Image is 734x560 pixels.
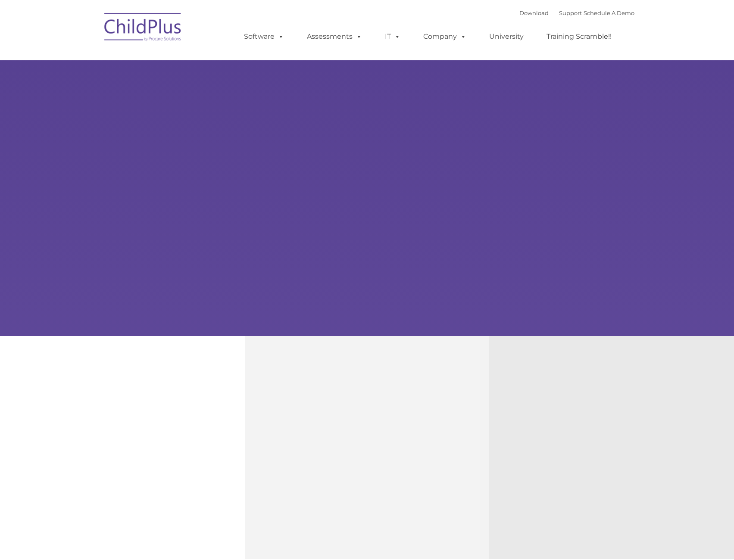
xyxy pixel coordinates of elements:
a: Download [519,9,549,16]
a: Schedule A Demo [584,9,634,16]
a: Software [235,28,293,45]
a: University [481,28,532,45]
a: Company [415,28,475,45]
a: Support [559,9,582,16]
font: | [519,9,634,16]
a: Assessments [298,28,371,45]
a: Training Scramble!! [538,28,620,45]
img: ChildPlus by Procare Solutions [100,7,186,50]
a: IT [376,28,409,45]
